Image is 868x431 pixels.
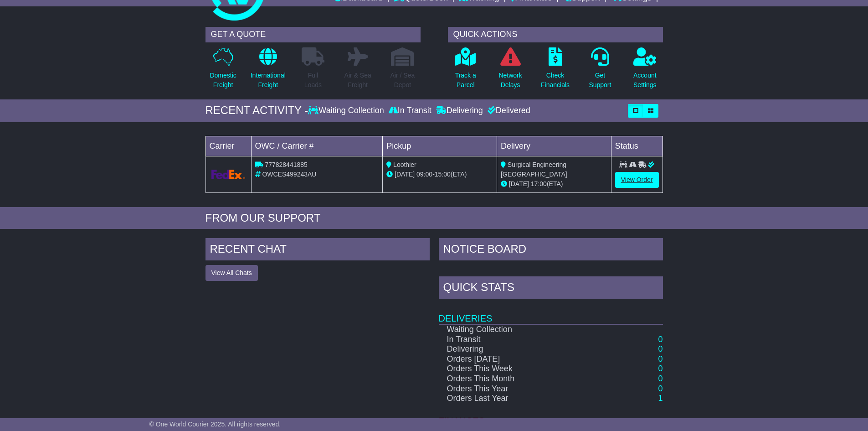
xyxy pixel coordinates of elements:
p: International Freight [251,71,286,90]
p: Account Settings [633,71,657,90]
span: Surgical Engineering [GEOGRAPHIC_DATA] [501,161,567,178]
td: Finances [439,404,663,427]
td: Delivering [439,344,580,354]
span: 09:00 [416,171,432,178]
td: Orders This Week [439,364,580,374]
td: Status [611,136,663,156]
td: Pickup [383,136,497,156]
p: Domestic Freight [210,71,236,90]
div: (ETA) [501,179,607,189]
a: 0 [658,344,663,353]
p: Air & Sea Freight [344,71,371,90]
a: DomesticFreight [209,47,236,95]
a: Track aParcel [455,47,477,95]
div: Delivering [434,106,485,116]
a: View Order [615,172,659,188]
div: QUICK ACTIONS [448,27,663,42]
img: GetCarrierServiceLogo [211,170,246,179]
span: [DATE] [395,171,415,178]
td: Orders This Month [439,374,580,384]
a: NetworkDelays [498,47,522,95]
div: NOTICE BOARD [439,238,663,263]
a: GetSupport [588,47,611,95]
button: View All Chats [205,265,258,281]
div: GET A QUOTE [205,27,421,42]
td: OWC / Carrier # [251,136,383,156]
a: 0 [658,354,663,363]
a: 0 [658,374,663,383]
div: FROM OUR SUPPORT [205,212,663,225]
div: Quick Stats [439,276,663,301]
span: [DATE] [509,180,529,187]
td: In Transit [439,335,580,345]
a: CheckFinancials [540,47,570,95]
a: 0 [658,364,663,373]
div: Delivered [485,106,530,116]
a: 0 [658,335,663,344]
span: 17:00 [531,180,547,187]
p: Get Support [589,71,611,90]
a: InternationalFreight [250,47,286,95]
td: Delivery [497,136,611,156]
p: Check Financials [541,71,570,90]
div: RECENT ACTIVITY - [205,104,308,117]
div: Waiting Collection [308,106,386,116]
a: 0 [658,384,663,393]
span: OWCES499243AU [262,171,316,178]
td: Orders [DATE] [439,354,580,364]
td: Orders This Year [439,384,580,394]
td: Orders Last Year [439,394,580,404]
p: Air / Sea Depot [390,71,415,90]
p: Full Loads [302,71,324,90]
span: 777828441885 [265,161,307,168]
p: Track a Parcel [455,71,476,90]
td: Deliveries [439,301,663,324]
span: © One World Courier 2025. All rights reserved. [149,421,281,428]
a: 1 [658,394,663,403]
div: RECENT CHAT [205,238,430,263]
a: AccountSettings [633,47,657,95]
td: Carrier [205,136,251,156]
div: - (ETA) [386,170,493,179]
p: Network Delays [498,71,522,90]
td: Waiting Collection [439,324,580,335]
div: In Transit [386,106,434,116]
span: Loothier [393,161,416,168]
span: 15:00 [435,171,451,178]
